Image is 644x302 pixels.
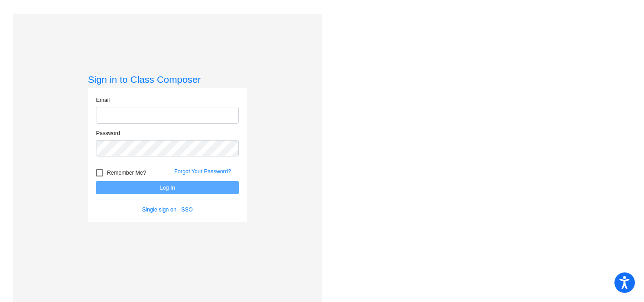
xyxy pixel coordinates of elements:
[96,129,120,137] label: Password
[96,181,239,194] button: Log In
[88,74,247,85] h3: Sign in to Class Composer
[174,168,231,175] a: Forgot Your Password?
[107,167,146,178] span: Remember Me?
[142,206,192,213] a: Single sign on - SSO
[96,96,110,104] label: Email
